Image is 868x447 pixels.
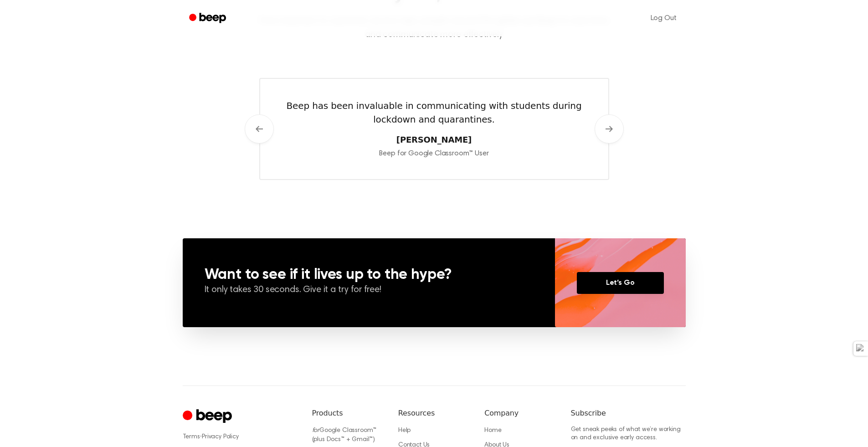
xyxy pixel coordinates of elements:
[183,408,234,426] a: Cruip
[183,10,234,27] a: Beep
[312,408,384,419] h6: Products
[269,99,599,126] blockquote: Beep has been invaluable in communicating with students during lockdown and quarantines.
[312,427,377,443] a: forGoogle Classroom™ (plus Docs™ + Gmail™)
[398,427,411,434] a: Help
[577,272,664,294] a: Let’s Go
[312,427,320,434] i: for
[571,426,686,442] p: Get sneak peeks of what we’re working on and exclusive early access.
[571,408,686,419] h6: Subscribe
[205,267,533,282] h3: Want to see if it lives up to the hype?
[379,150,488,157] span: Beep for Google Classroom™ User
[269,134,599,146] cite: [PERSON_NAME]
[183,434,200,440] a: Terms
[183,432,298,442] div: ·
[398,408,470,419] h6: Resources
[205,284,533,297] p: It only takes 30 seconds. Give it a try for free!
[642,7,686,29] a: Log Out
[484,408,556,419] h6: Company
[484,427,501,434] a: Home
[202,434,239,440] a: Privacy Policy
